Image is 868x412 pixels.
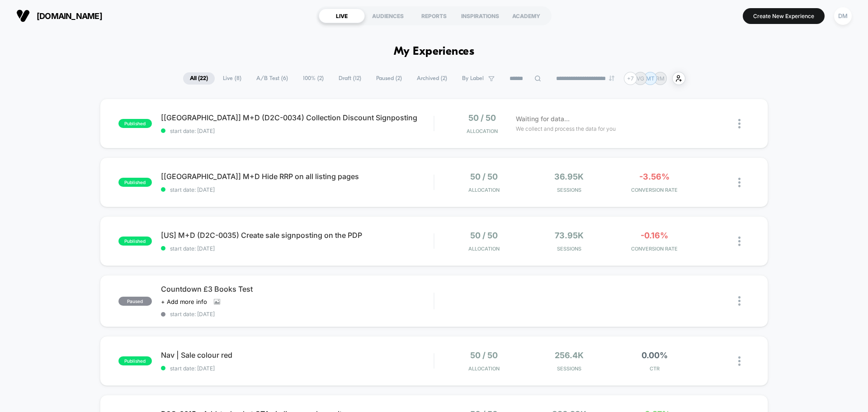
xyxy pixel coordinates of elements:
span: 50 / 50 [470,231,498,240]
img: close [738,296,741,306]
p: MT [646,75,655,82]
span: -3.56% [639,172,670,181]
span: [[GEOGRAPHIC_DATA]] M+D Hide RRP on all listing pages [161,172,434,181]
span: published [118,356,152,365]
span: Sessions [529,187,610,193]
div: INSPIRATIONS [457,9,503,23]
span: [US] M+D (D2C-0035) Create sale signposting on the PDP [161,231,434,240]
img: end [609,76,614,81]
span: Allocation [468,187,500,193]
span: Allocation [467,128,498,134]
span: -0.16% [641,231,668,240]
div: LIVE [319,9,365,23]
img: close [738,356,741,366]
div: + 7 [624,72,637,85]
span: Paused ( 2 ) [369,72,409,85]
span: Allocation [468,246,500,252]
span: + Add more info [161,298,207,305]
span: Live ( 8 ) [216,72,248,85]
button: [DOMAIN_NAME] [14,9,105,23]
span: start date: [DATE] [161,186,434,193]
span: CTR [614,365,695,372]
span: By Label [462,75,484,82]
span: CONVERSION RATE [614,246,695,252]
h1: My Experiences [394,45,475,58]
span: Countdown £3 Books Test [161,284,434,294]
span: 50 / 50 [470,172,498,181]
span: Archived ( 2 ) [410,72,454,85]
div: DM [834,7,852,25]
div: ACADEMY [503,9,549,23]
span: 0.00% [642,350,668,360]
span: published [118,237,152,246]
span: paused [118,297,152,306]
img: close [738,237,741,246]
span: Nav | Sale colour red [161,350,434,360]
span: 50 / 50 [468,113,496,123]
button: Create New Experience [743,8,825,24]
span: start date: [DATE] [161,128,434,134]
span: [[GEOGRAPHIC_DATA]] M+D (D2C-0034) Collection Discount Signposting [161,113,434,122]
button: DM [831,7,854,25]
span: 100% ( 2 ) [296,72,330,85]
span: We collect and process the data for you [516,124,616,133]
img: Visually logo [16,9,30,23]
span: published [118,178,152,187]
span: start date: [DATE] [161,311,434,317]
span: Draft ( 12 ) [332,72,368,85]
span: 73.95k [555,231,584,240]
span: All ( 22 ) [183,72,215,85]
span: start date: [DATE] [161,245,434,252]
img: close [738,119,741,128]
span: Sessions [529,246,610,252]
span: A/B Test ( 6 ) [250,72,295,85]
span: Sessions [529,365,610,372]
span: CONVERSION RATE [614,187,695,193]
span: start date: [DATE] [161,365,434,372]
div: REPORTS [411,9,457,23]
span: 36.95k [554,172,584,181]
span: Allocation [468,365,500,372]
img: close [738,178,741,187]
span: 256.4k [555,350,584,360]
span: Waiting for data... [516,114,570,124]
p: RM [656,75,665,82]
span: [DOMAIN_NAME] [37,11,102,21]
span: published [118,119,152,128]
p: VG [637,75,644,82]
span: 50 / 50 [470,350,498,360]
div: AUDIENCES [365,9,411,23]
